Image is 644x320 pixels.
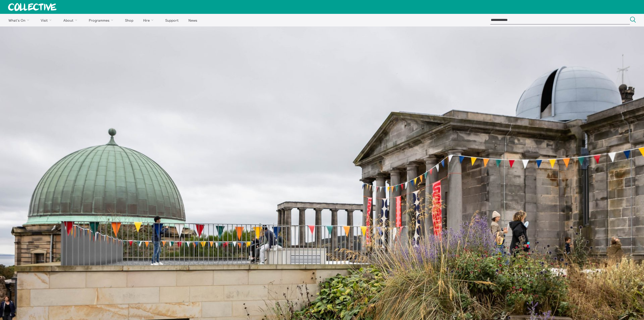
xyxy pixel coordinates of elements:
[85,14,120,26] a: Programmes
[161,14,183,26] a: Support
[120,14,138,26] a: Shop
[139,14,160,26] a: Hire
[4,14,35,26] a: What's On
[59,14,84,26] a: About
[36,14,58,26] a: Visit
[184,14,202,26] a: News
